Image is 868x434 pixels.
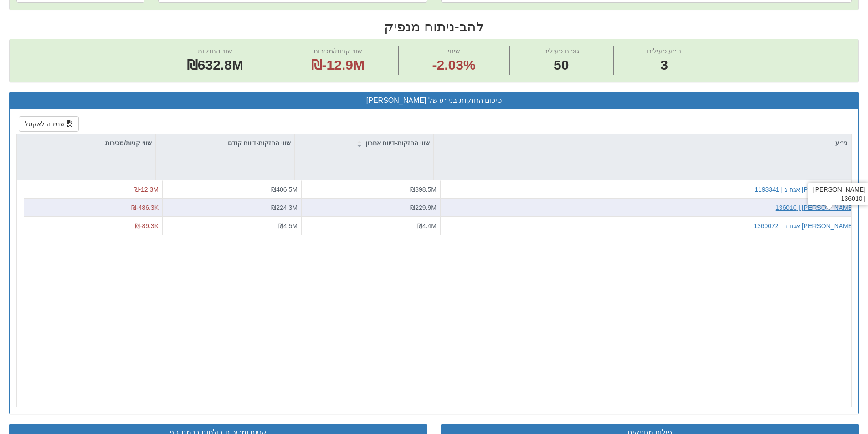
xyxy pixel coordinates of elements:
[271,204,298,211] span: ₪224.3M
[17,134,155,152] div: שווי קניות/מכירות
[410,186,437,193] span: ₪398.5M
[776,203,854,212] button: [PERSON_NAME] | 136010
[434,134,851,152] div: ני״ע
[131,204,159,211] span: ₪-486.3K
[755,185,854,194] button: [PERSON_NAME] אגח ג | 1193341
[271,186,298,193] span: ₪406.5M
[543,47,579,55] span: גופים פעילים
[313,47,362,55] span: שווי קניות/מכירות
[543,56,579,75] span: 50
[448,47,460,55] span: שינוי
[16,97,852,105] h3: סיכום החזקות בני״ע של [PERSON_NAME]
[156,134,294,152] div: שווי החזקות-דיווח קודם
[410,204,437,211] span: ₪229.9M
[432,56,476,75] span: -2.03%
[9,19,859,34] h2: להב - ניתוח מנפיק
[647,56,681,75] span: 3
[198,47,232,55] span: שווי החזקות
[187,57,243,72] span: ₪632.8M
[311,57,365,72] span: ₪-12.9M
[134,186,159,193] span: ₪-12.3M
[278,222,298,230] span: ₪4.5M
[417,222,437,230] span: ₪4.4M
[135,222,159,230] span: ₪-89.3K
[808,183,868,205] div: [PERSON_NAME] | 136010
[647,47,681,55] span: ני״ע פעילים
[295,134,433,152] div: שווי החזקות-דיווח אחרון
[19,116,79,132] button: שמירה לאקסל
[754,221,854,230] button: [PERSON_NAME] אגח ב | 1360072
